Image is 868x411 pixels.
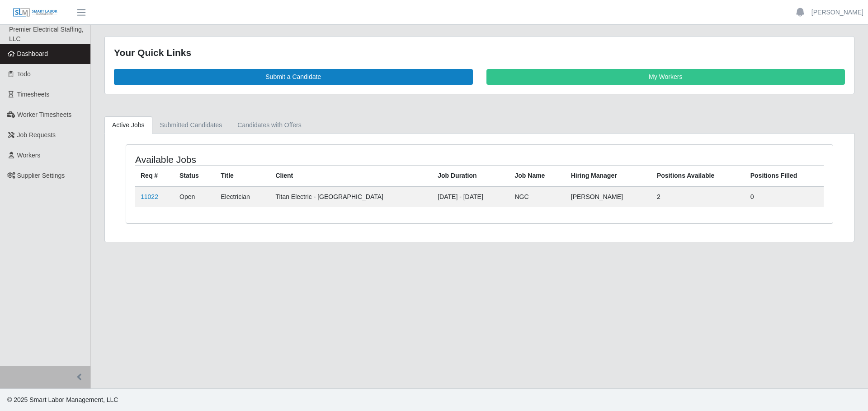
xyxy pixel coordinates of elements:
span: Premier Electrical Staffing, LLC [9,26,84,42]
td: Electrician [215,186,270,207]
a: Submit a Candidate [114,69,473,85]
td: Open [174,186,215,207]
a: My Workers [486,69,845,85]
th: Hiring Manager [566,165,651,186]
img: SLM Logo [13,8,58,18]
a: Active Jobs [104,116,152,134]
span: Timesheets [17,91,50,98]
td: Titan Electric - [GEOGRAPHIC_DATA] [270,186,432,207]
a: Candidates with Offers [230,116,309,134]
div: Your Quick Links [114,46,845,60]
th: Job Duration [432,165,509,186]
span: Dashboard [17,50,48,57]
h4: Available Jobs [135,154,414,165]
a: Submitted Candidates [152,116,230,134]
th: Client [270,165,432,186]
span: Todo [17,70,31,78]
th: Status [174,165,215,186]
td: [PERSON_NAME] [566,186,651,207]
th: Req # [135,165,174,186]
a: [PERSON_NAME] [811,8,863,17]
a: 11022 [141,193,158,200]
td: 2 [651,186,745,207]
td: 0 [745,186,824,207]
span: © 2025 Smart Labor Management, LLC [7,396,118,403]
th: Title [215,165,270,186]
th: Positions Available [651,165,745,186]
td: NGC [509,186,566,207]
th: Job Name [509,165,566,186]
span: Supplier Settings [17,172,65,179]
span: Worker Timesheets [17,111,71,118]
span: Job Requests [17,131,56,139]
td: [DATE] - [DATE] [432,186,509,207]
th: Positions Filled [745,165,824,186]
span: Workers [17,152,41,159]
